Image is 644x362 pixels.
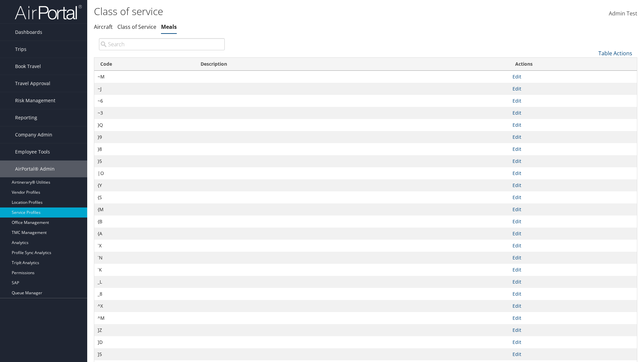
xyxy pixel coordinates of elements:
[513,218,521,225] a: Edit
[513,134,521,140] a: Edit
[94,71,195,83] td: ~M
[161,23,177,31] a: Meals
[513,182,521,188] a: Edit
[94,276,195,288] td: _L
[513,206,521,213] a: Edit
[94,4,456,18] h1: Class of service
[94,203,195,216] td: {M
[15,4,82,20] img: airportal-logo.png
[513,110,521,116] a: Edit
[117,23,156,31] a: Class of Service
[513,230,521,237] a: Edit
[15,75,50,92] span: Travel Approval
[513,146,521,152] a: Edit
[94,264,195,276] td: `K
[513,254,521,261] a: Edit
[94,228,195,240] td: {A
[94,58,195,71] th: Code: activate to sort column ascending
[513,351,521,357] a: Edit
[94,119,195,131] td: }Q
[94,240,195,252] td: `X
[94,95,195,107] td: ~6
[15,126,52,143] span: Company Admin
[94,131,195,143] td: }9
[94,155,195,167] td: }5
[513,339,521,345] a: Edit
[94,191,195,203] td: {S
[94,348,195,360] td: ]5
[94,83,195,95] td: ~J
[15,58,41,75] span: Book Travel
[94,324,195,336] td: ]Z
[513,315,521,321] a: Edit
[513,327,521,333] a: Edit
[15,109,37,126] span: Reporting
[513,73,521,80] a: Edit
[609,10,637,17] span: Admin Test
[513,242,521,249] a: Edit
[513,85,521,92] a: Edit
[513,279,521,285] a: Edit
[513,291,521,297] a: Edit
[94,167,195,179] td: |O
[15,41,26,58] span: Trips
[513,170,521,176] a: Edit
[509,58,637,71] th: Actions
[609,3,637,24] a: Admin Test
[513,158,521,164] a: Edit
[94,336,195,348] td: ]D
[513,194,521,200] a: Edit
[94,300,195,312] td: ^X
[598,50,632,57] a: Table Actions
[513,98,521,104] a: Edit
[15,161,55,177] span: AirPortal® Admin
[15,92,55,109] span: Risk Management
[15,24,42,41] span: Dashboards
[94,252,195,264] td: `N
[94,312,195,324] td: ^M
[513,122,521,128] a: Edit
[15,143,50,160] span: Employee Tools
[94,179,195,191] td: {Y
[94,288,195,300] td: _8
[94,23,113,31] a: Aircraft
[513,303,521,309] a: Edit
[94,143,195,155] td: }8
[513,266,521,273] a: Edit
[99,38,225,50] input: Search
[195,58,509,71] th: Description: activate to sort column ascending
[94,216,195,228] td: {B
[94,107,195,119] td: ~3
